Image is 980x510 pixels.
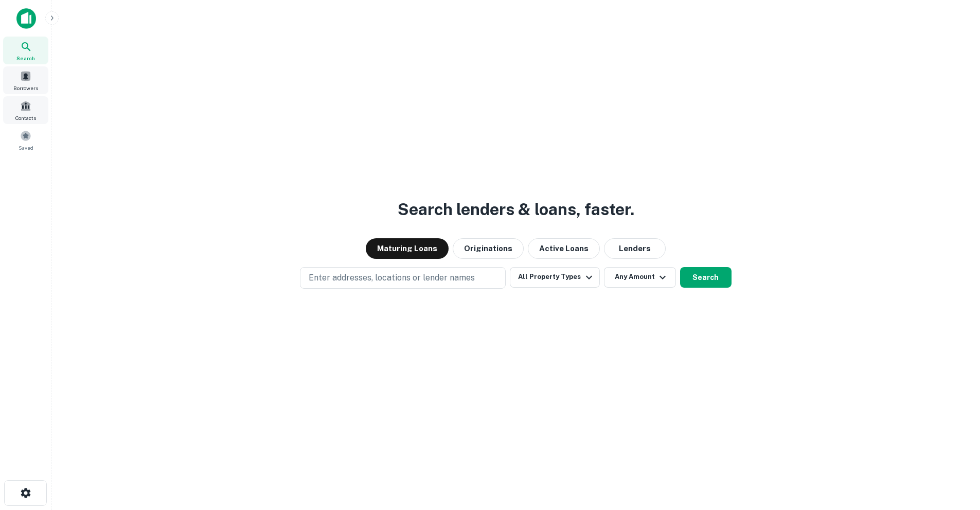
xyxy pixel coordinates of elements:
a: Search [3,37,48,64]
button: Lenders [604,238,666,259]
button: All Property Types [510,267,599,288]
button: Originations [453,238,524,259]
button: Active Loans [528,238,600,259]
span: Search [16,54,35,62]
button: Any Amount [604,267,676,288]
button: Search [680,267,732,288]
p: Enter addresses, locations or lender names [309,272,475,284]
iframe: Chat Widget [929,428,980,477]
a: Saved [3,126,48,154]
h3: Search lenders & loans, faster. [398,197,634,222]
span: Saved [19,144,33,152]
button: Maturing Loans [366,238,449,259]
a: Contacts [3,96,48,124]
span: Contacts [15,114,36,122]
button: Enter addresses, locations or lender names [300,267,506,289]
a: Borrowers [3,66,48,94]
span: Borrowers [13,84,38,92]
img: capitalize-icon.png [16,8,36,29]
